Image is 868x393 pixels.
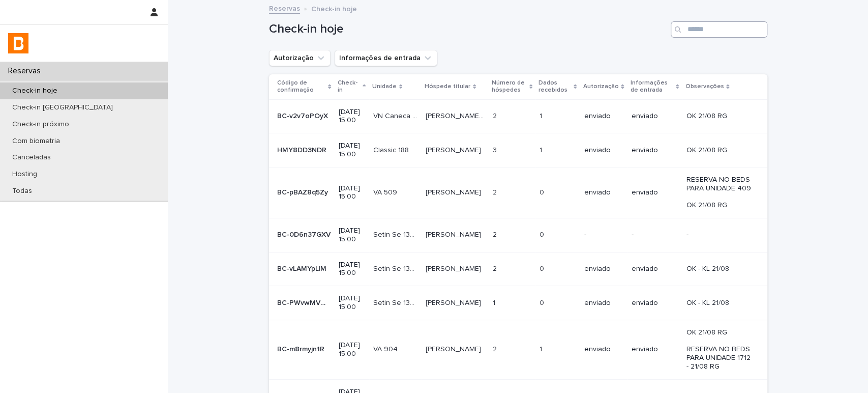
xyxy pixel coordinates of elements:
p: enviado [584,265,623,273]
p: Unidade [372,81,397,92]
a: Reservas [269,2,300,14]
p: BC-vLAMYpLlM [277,263,328,273]
p: enviado [632,299,678,307]
p: 0 [540,186,546,197]
p: RESERVA NO BEDS PARA UNIDADE 409 OK 21/08 RG [686,176,751,210]
button: Informações de entrada [335,50,437,66]
p: enviado [584,188,623,197]
p: OK - KL 21/08 [686,265,751,273]
p: 2 [493,263,499,273]
tr: HMY8DD3NDRHMY8DD3NDR [DATE] 15:00Classic 188Classic 188 [PERSON_NAME][PERSON_NAME] 33 11 enviadoe... [269,133,767,167]
tr: BC-v2v7oPOyXBC-v2v7oPOyX [DATE] 15:00VN Caneca 905VN Caneca 905 [PERSON_NAME] Lovisi[PERSON_NAME]... [269,99,767,133]
p: [DATE] 15:00 [339,261,365,278]
p: BC-pBAZ8q5Zy [277,186,330,197]
p: OK 21/08 RG [686,146,751,155]
p: [PERSON_NAME] [426,263,483,273]
p: Canceladas [4,153,59,162]
p: enviado [584,146,623,155]
p: Informações de entrada [631,77,674,96]
p: Autorização [583,81,618,92]
p: OK 21/08 RG RESERVA NO BEDS PARA UNIDADE 1712 - 21/08 RG [686,328,751,371]
tr: BC-vLAMYpLlMBC-vLAMYpLlM [DATE] 15:00Setin Se 1303Setin Se 1303 [PERSON_NAME][PERSON_NAME] 22 00 ... [269,252,767,286]
p: 2 [493,110,499,121]
p: - [584,231,623,239]
p: OK 21/08 RG [686,112,751,121]
p: Check-in [GEOGRAPHIC_DATA] [4,103,121,112]
p: VN Caneca 905 [373,110,420,121]
p: Check-in hoje [4,87,66,95]
p: Código de confirmação [277,77,326,96]
p: 1 [540,343,544,354]
p: BC-0D6n37GXV [277,229,333,239]
p: Check-in [338,77,361,96]
p: [DATE] 15:00 [339,142,365,159]
p: HMY8DD3NDR [277,144,328,155]
tr: BC-pBAZ8q5ZyBC-pBAZ8q5Zy [DATE] 15:00VA 509VA 509 [PERSON_NAME][PERSON_NAME] 22 00 enviadoenviado... [269,167,767,218]
p: Check-in hoje [311,3,357,14]
p: 0 [540,297,546,307]
p: Classic 188 [373,144,411,155]
p: 2 [493,343,499,354]
p: Dados recebidos [538,77,571,96]
p: 1 [493,297,497,307]
p: enviado [632,188,678,197]
p: BC-v2v7oPOyX [277,110,330,121]
p: [PERSON_NAME] [426,297,483,307]
p: enviado [632,345,678,354]
p: enviado [584,345,623,354]
h1: Check-in hoje [269,22,667,37]
p: OK - KL 21/08 [686,299,751,307]
p: Casagrande Henei [426,343,483,354]
p: enviado [584,112,623,121]
button: Autorização [269,50,331,66]
p: - [686,231,751,239]
p: enviado [632,146,678,155]
p: - [632,231,678,239]
p: Hosting [4,170,45,179]
p: Observações [685,81,724,92]
p: 2 [493,229,499,239]
p: Check-in próximo [4,120,77,129]
p: 1 [540,110,544,121]
p: Emanuelle Navarro [426,186,483,197]
p: [DATE] 15:00 [339,108,365,125]
tr: BC-m8rmyjn1RBC-m8rmyjn1R [DATE] 15:00VA 904VA 904 [PERSON_NAME][PERSON_NAME] 22 11 enviadoenviado... [269,320,767,379]
p: [DATE] 15:00 [339,184,365,202]
p: 0 [540,229,546,239]
p: Todas [4,187,40,195]
p: 2 [493,186,499,197]
p: Jasmin Dezotti Lovisi [426,110,487,121]
p: enviado [632,265,678,273]
p: Hóspede titular [425,81,470,92]
tr: BC-PWvwMVW72BC-PWvwMVW72 [DATE] 15:00Setin Se 1304Setin Se 1304 [PERSON_NAME][PERSON_NAME] 11 00 ... [269,286,767,320]
p: Setin Se 1303 [373,263,420,273]
img: zVaNuJHRTjyIjT5M9Xd5 [8,33,28,53]
p: Vinícius Nascimento [426,229,483,239]
p: Com biometria [4,137,68,146]
p: [DATE] 15:00 [339,341,365,358]
p: VA 904 [373,343,400,354]
p: [DATE] 15:00 [339,227,365,244]
p: 3 [493,144,499,155]
p: [PERSON_NAME] [426,144,483,155]
p: enviado [584,299,623,307]
input: Search [671,21,767,38]
p: Reservas [4,66,49,76]
p: Setin Se 1304 [373,297,420,307]
p: [DATE] 15:00 [339,294,365,312]
p: VA 509 [373,186,399,197]
tr: BC-0D6n37GXVBC-0D6n37GXV [DATE] 15:00Setin Se 1302Setin Se 1302 [PERSON_NAME][PERSON_NAME] 22 00 --- [269,218,767,252]
p: Setin Se 1302 [373,229,420,239]
p: BC-m8rmyjn1R [277,343,326,354]
p: Número de hóspedes [492,77,527,96]
p: 0 [540,263,546,273]
p: enviado [632,112,678,121]
p: BC-PWvwMVW72 [277,297,333,307]
p: 1 [540,144,544,155]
